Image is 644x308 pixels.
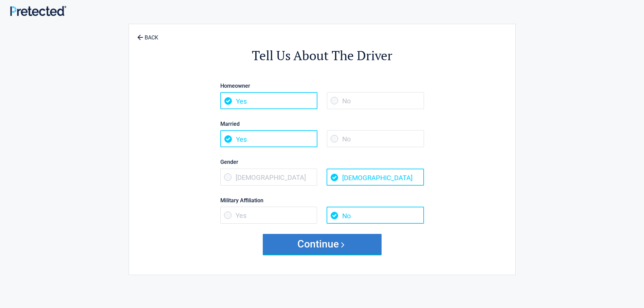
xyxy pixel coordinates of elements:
[10,6,66,16] img: Main Logo
[220,130,317,147] span: Yes
[263,234,382,254] button: Continue
[220,169,317,186] span: [DEMOGRAPHIC_DATA]
[327,92,424,109] span: No
[136,29,160,40] a: BACK
[327,207,424,224] span: No
[327,130,424,147] span: No
[220,207,317,224] span: Yes
[327,169,424,186] span: [DEMOGRAPHIC_DATA]
[220,92,317,109] span: Yes
[220,119,424,129] label: Married
[220,196,424,205] label: Military Affiliation
[220,81,424,90] label: Homeowner
[220,157,424,167] label: Gender
[166,47,478,64] h2: Tell Us About The Driver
